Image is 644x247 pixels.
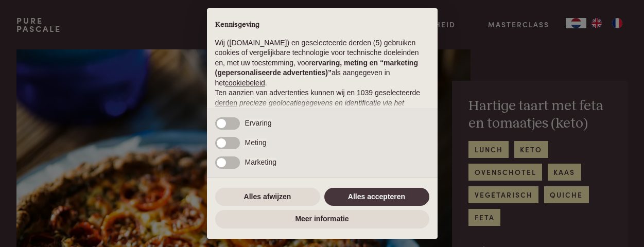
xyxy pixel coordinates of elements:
p: Wij ([DOMAIN_NAME]) en geselecteerde derden (5) gebruiken cookies of vergelijkbare technologie vo... [215,38,429,89]
h2: Kennisgeving [215,21,429,30]
p: Ten aanzien van advertenties kunnen wij en 1039 geselecteerde gebruiken om en persoonsgegevens, z... [215,88,429,158]
button: Alles afwijzen [215,188,320,206]
strong: ervaring, meting en “marketing (gepersonaliseerde advertenties)” [215,59,418,77]
span: Meting [245,138,267,147]
span: Ervaring [245,119,272,127]
a: cookiebeleid [225,79,265,87]
span: Marketing [245,158,276,166]
button: derden [215,98,238,109]
em: precieze geolocatiegegevens en identificatie via het scannen van apparaten [215,99,404,117]
button: Alles accepteren [324,188,429,206]
button: Meer informatie [215,210,429,228]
